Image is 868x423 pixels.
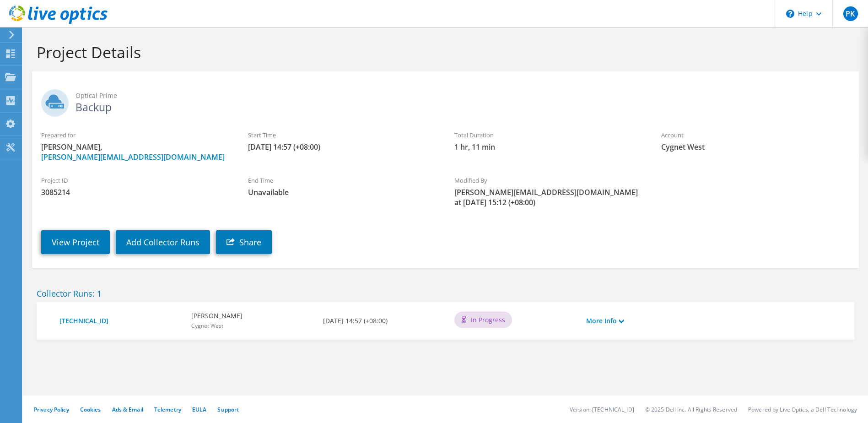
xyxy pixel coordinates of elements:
a: Telemetry [154,406,181,413]
label: Total Duration [454,130,643,140]
a: Add Collector Runs [116,230,210,254]
label: Prepared for [41,130,230,140]
h2: Collector Runs: 1 [37,288,854,298]
a: [PERSON_NAME][EMAIL_ADDRESS][DOMAIN_NAME] [41,152,225,162]
span: 1 hr, 11 min [454,142,643,152]
label: Account [661,130,850,140]
span: In Progress [471,315,505,325]
a: Ads & Email [112,406,143,413]
label: Start Time [248,130,437,140]
h1: Project Details [37,43,850,62]
label: Project ID [41,176,230,185]
a: EULA [192,406,206,413]
li: © 2025 Dell Inc. All Rights Reserved [645,406,737,413]
label: End Time [248,176,437,185]
span: Optical Prime [75,91,850,101]
a: Support [217,406,239,413]
a: [TECHNICAL_ID] [59,316,182,326]
svg: \n [786,10,794,18]
li: Version: [TECHNICAL_ID] [570,406,634,413]
span: PK [843,6,858,21]
h2: Backup [41,89,850,112]
label: Modified By [454,176,643,185]
b: [PERSON_NAME] [191,311,243,321]
a: Privacy Policy [34,406,69,413]
span: [PERSON_NAME], [41,142,230,162]
a: Share [216,230,272,254]
span: Unavailable [248,187,437,197]
span: Cygnet West [661,142,850,152]
a: View Project [41,230,110,254]
span: Cygnet West [191,322,223,330]
a: Cookies [80,406,101,413]
b: [DATE] 14:57 (+08:00) [323,316,388,326]
li: Powered by Live Optics, a Dell Technology [748,406,857,413]
span: 3085214 [41,187,230,197]
a: More Info [586,316,624,326]
span: [PERSON_NAME][EMAIL_ADDRESS][DOMAIN_NAME] at [DATE] 15:12 (+08:00) [454,187,643,207]
span: [DATE] 14:57 (+08:00) [248,142,437,152]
